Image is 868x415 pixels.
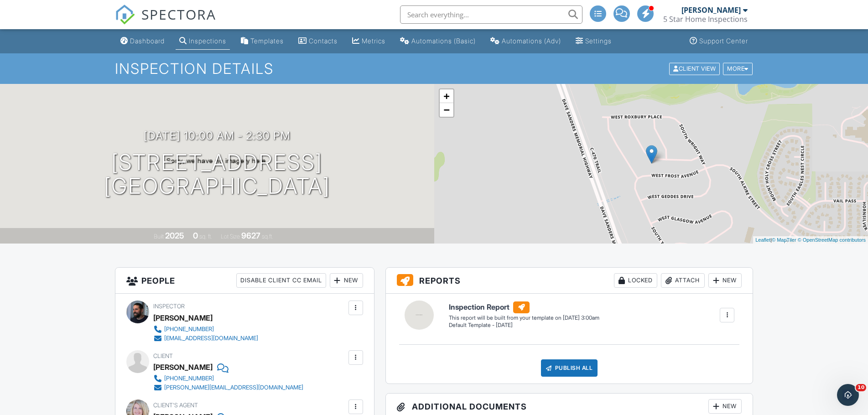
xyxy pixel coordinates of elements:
[449,314,599,322] div: This report will be built from your template on [DATE] 3:00am
[411,37,476,45] div: Automations (Basic)
[199,233,212,240] span: sq. ft.
[164,335,258,342] div: [EMAIL_ADDRESS][DOMAIN_NAME]
[153,383,303,392] a: [PERSON_NAME][EMAIL_ADDRESS][DOMAIN_NAME]
[541,359,598,377] div: Publish All
[262,233,273,240] span: sq.ft.
[614,273,657,288] div: Locked
[330,273,363,288] div: New
[362,37,385,45] div: Metrics
[400,5,582,24] input: Search everything...
[502,37,561,45] div: Automations (Adv)
[176,33,230,50] a: Inspections
[753,236,868,244] div: |
[153,374,303,383] a: [PHONE_NUMBER]
[440,103,453,117] a: Zoom out
[396,33,479,50] a: Automations (Basic)
[164,375,214,382] div: [PHONE_NUMBER]
[153,311,213,325] div: [PERSON_NAME]
[723,62,753,75] div: More
[798,237,866,243] a: © OpenStreetMap contributors
[572,33,615,50] a: Settings
[104,150,330,199] h1: [STREET_ADDRESS] [GEOGRAPHIC_DATA]
[153,360,213,374] div: [PERSON_NAME]
[708,399,742,414] div: New
[153,402,198,409] span: Client's Agent
[115,61,754,77] h1: Inspection Details
[487,33,565,50] a: Automations (Advanced)
[154,233,164,240] span: Built
[772,237,796,243] a: © MapTiler
[309,37,338,45] div: Contacts
[141,5,216,24] span: SPECTORA
[164,384,303,391] div: [PERSON_NAME][EMAIL_ADDRESS][DOMAIN_NAME]
[449,301,599,313] h6: Inspection Report
[661,273,705,288] div: Attach
[117,33,168,50] a: Dashboard
[144,130,291,142] h3: [DATE] 10:00 am - 2:30 pm
[585,37,612,45] div: Settings
[153,303,185,310] span: Inspector
[440,89,453,103] a: Zoom in
[681,5,741,15] div: [PERSON_NAME]
[708,273,742,288] div: New
[164,326,214,333] div: [PHONE_NUMBER]
[663,15,748,24] div: 5 Star Home Inspections
[237,33,287,50] a: Templates
[348,33,389,50] a: Metrics
[250,37,284,45] div: Templates
[153,334,258,343] a: [EMAIL_ADDRESS][DOMAIN_NAME]
[837,384,859,406] iframe: Intercom live chat
[115,5,135,25] img: The Best Home Inspection Software - Spectora
[669,62,720,75] div: Client View
[755,237,770,243] a: Leaflet
[189,37,226,45] div: Inspections
[668,65,722,72] a: Client View
[115,12,216,31] a: SPECTORA
[153,325,258,334] a: [PHONE_NUMBER]
[699,37,748,45] div: Support Center
[165,231,184,240] div: 2025
[295,33,341,50] a: Contacts
[686,33,752,50] a: Support Center
[449,322,599,329] div: Default Template - [DATE]
[241,231,260,240] div: 9627
[130,37,165,45] div: Dashboard
[386,268,753,294] h3: Reports
[153,353,173,359] span: Client
[115,268,374,294] h3: People
[193,231,198,240] div: 0
[856,384,866,391] span: 10
[236,273,326,288] div: Disable Client CC Email
[221,233,240,240] span: Lot Size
